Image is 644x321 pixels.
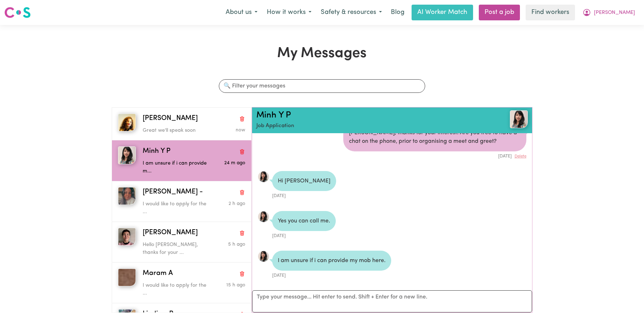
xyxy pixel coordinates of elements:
[143,241,211,256] p: Hello [PERSON_NAME], thanks for your ...
[143,127,211,135] p: Great we'll speak soon
[258,171,269,182] a: View Minh Y P's profile
[143,282,211,297] p: I would like to apply for the ...
[112,107,251,140] button: Jazz Davies [PERSON_NAME]Delete conversationGreat we'll speak soonMessage sent on August 3, 2025
[258,211,269,222] a: View Minh Y P's profile
[143,269,173,279] span: Maram A
[143,309,173,320] span: Lindiwe R
[262,5,316,20] button: How it works
[272,171,336,191] div: Hi [PERSON_NAME]
[256,111,291,120] a: Minh Y P
[316,5,387,20] button: Safety & resources
[387,5,409,20] a: Blog
[510,110,528,128] img: View Minh Y P's profile
[228,201,245,206] span: Message sent on August 3, 2025
[239,147,245,156] button: Delete conversation
[112,181,251,222] button: Arpanpreet -[PERSON_NAME] -Delete conversationI would like to apply for the ...Message sent on Au...
[112,140,251,181] button: Minh Y PMinh Y PDelete conversationI am unsure if i can provide m...Message sent on August 3, 2025
[239,229,245,238] button: Delete conversation
[4,6,31,19] img: Careseekers logo
[526,5,575,20] a: Find workers
[272,271,391,279] div: [DATE]
[258,251,269,262] a: View Minh Y P's profile
[594,9,635,17] span: [PERSON_NAME]
[578,5,640,20] button: My Account
[118,146,136,164] img: Minh Y P
[515,154,526,160] button: Delete
[343,123,526,151] div: [PERSON_NAME], thanks for your interest. Are you free to have a chat on the phone, prior to organ...
[143,187,203,197] span: [PERSON_NAME] -
[272,191,336,199] div: [DATE]
[343,151,526,160] div: [DATE]
[143,114,198,124] span: [PERSON_NAME]
[239,114,245,123] button: Delete conversation
[228,242,245,247] span: Message sent on August 3, 2025
[224,161,245,165] span: Message sent on August 3, 2025
[272,251,391,271] div: I am unsure if i can provide my mob here.
[143,160,211,175] p: I am unsure if i can provide m...
[143,146,171,157] span: Minh Y P
[272,211,336,231] div: Yes you can call me.
[482,110,527,128] a: Minh Y P
[239,188,245,197] button: Delete conversation
[412,5,473,20] a: AI Worker Match
[112,45,532,62] h1: My Messages
[118,228,136,246] img: Yasuyo O
[236,128,245,132] span: Message sent on August 3, 2025
[112,262,251,303] button: Maram AMaram ADelete conversationI would like to apply for the ...Message sent on August 2, 2025
[272,231,336,239] div: [DATE]
[239,310,245,319] button: Delete conversation
[479,5,520,20] a: Post a job
[143,228,198,238] span: [PERSON_NAME]
[258,171,269,182] img: A32C8A28D9311BF71D402DB6B63FE22F_avatar_blob
[226,283,245,287] span: Message sent on August 2, 2025
[239,269,245,279] button: Delete conversation
[258,211,269,222] img: A32C8A28D9311BF71D402DB6B63FE22F_avatar_blob
[118,269,136,286] img: Maram A
[4,4,31,21] a: Careseekers logo
[112,222,251,262] button: Yasuyo O[PERSON_NAME]Delete conversationHello [PERSON_NAME], thanks for your ...Message sent on A...
[118,187,136,205] img: Arpanpreet -
[256,122,482,130] p: Job Application
[118,114,136,131] img: Jazz Davies
[219,79,425,93] input: 🔍 Filter your messages
[143,200,211,216] p: I would like to apply for the ...
[258,251,269,262] img: A32C8A28D9311BF71D402DB6B63FE22F_avatar_blob
[221,5,262,20] button: About us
